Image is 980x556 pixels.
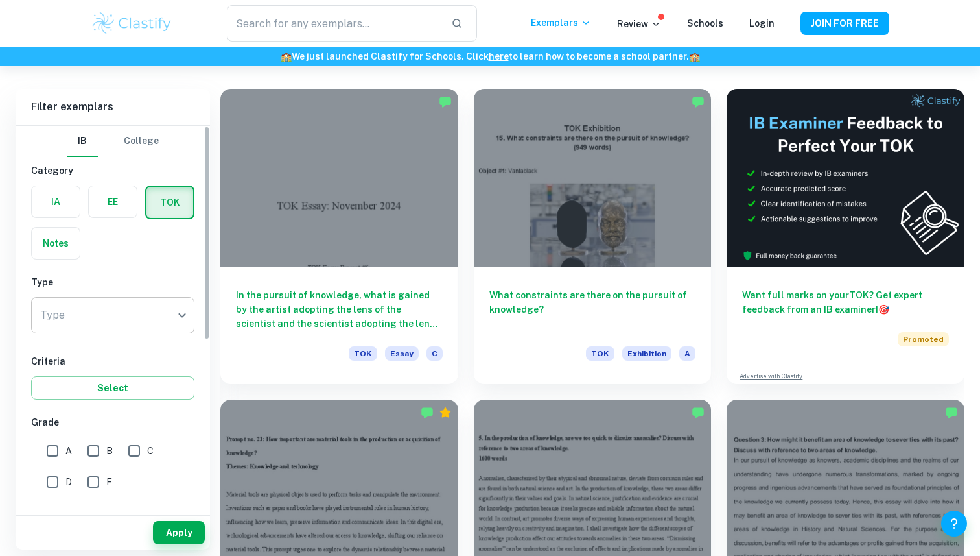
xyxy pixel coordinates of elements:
h6: What constraints are there on the pursuit of knowledge? [489,288,696,331]
img: Thumbnail [727,89,964,267]
p: Exemplars [531,16,591,30]
h6: Category [31,163,194,178]
img: Marked [945,406,958,419]
span: A [679,346,695,361]
button: TOK [146,187,193,218]
h6: Grade [31,415,194,429]
h6: We just launched Clastify for Schools. Click to learn how to become a school partner. [3,49,977,64]
button: EE [89,186,137,217]
span: C [426,346,443,361]
h6: Filter exemplars [16,89,210,125]
a: Login [749,18,775,29]
a: In the pursuit of knowledge, what is gained by the artist adopting the lens of the scientist and ... [220,89,458,384]
span: 🏫 [281,51,292,62]
img: Marked [439,95,452,108]
h6: Type [31,275,194,289]
button: JOIN FOR FREE [800,12,889,35]
span: A [65,444,72,458]
span: B [106,444,113,458]
input: Search for any exemplars... [227,5,441,42]
img: Clastify logo [91,10,173,36]
button: College [124,126,159,157]
a: Advertise with Clastify [740,372,802,381]
img: Marked [692,406,705,419]
button: Notes [32,228,80,259]
span: E [106,475,112,489]
span: 🎯 [878,304,889,315]
div: Premium [439,406,452,419]
h6: In the pursuit of knowledge, what is gained by the artist adopting the lens of the scientist and ... [236,288,443,331]
img: Marked [421,406,434,419]
a: What constraints are there on the pursuit of knowledge?TOKExhibitionA [474,89,712,384]
a: here [489,51,509,62]
span: C [147,444,154,458]
span: Essay [385,346,419,361]
span: D [65,475,72,489]
button: IB [67,126,98,157]
button: Select [31,376,194,400]
button: Apply [153,521,205,544]
p: Review [617,17,661,31]
a: Schools [687,18,723,29]
div: Filter type choice [67,126,159,157]
span: TOK [349,346,377,361]
a: Want full marks on yourTOK? Get expert feedback from an IB examiner!PromotedAdvertise with Clastify [727,89,964,384]
span: 🏫 [689,51,700,62]
button: Help and Feedback [941,511,967,537]
button: IA [32,186,80,217]
span: TOK [586,346,614,361]
h6: Want full marks on your TOK ? Get expert feedback from an IB examiner! [742,288,949,317]
span: Promoted [898,332,949,346]
img: Marked [692,95,705,108]
h6: Criteria [31,354,194,369]
span: Exhibition [622,346,671,361]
